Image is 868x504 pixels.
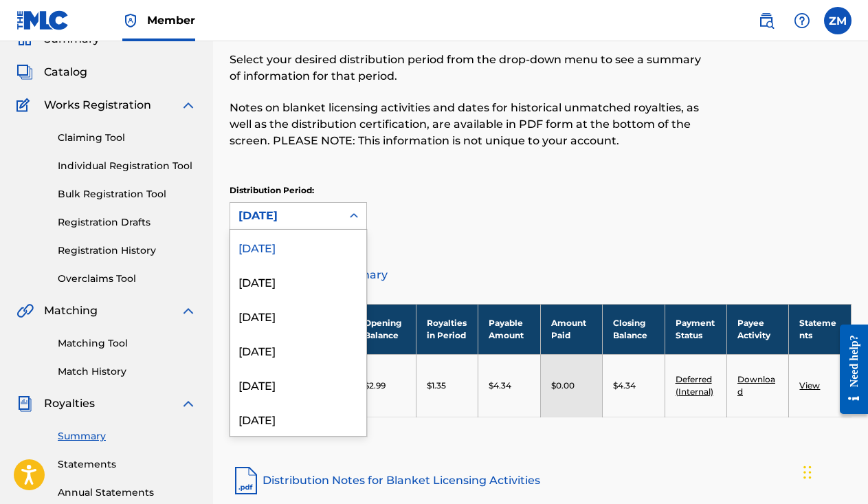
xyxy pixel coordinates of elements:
[58,336,197,351] a: Matching Tool
[180,395,197,412] img: expand
[799,380,820,391] a: View
[58,485,197,500] a: Annual Statements
[799,438,868,504] iframe: Chat Widget
[58,131,197,145] a: Claiming Tool
[230,264,366,298] div: [DATE]
[16,64,33,80] img: Catalog
[665,304,726,354] th: Payment Status
[58,272,197,286] a: Overclaims Tool
[613,380,636,392] p: $4.34
[44,97,151,113] span: Works Registration
[230,184,367,197] p: Distribution Period:
[230,464,263,497] img: pdf
[44,303,98,319] span: Matching
[16,395,33,412] img: Royalties
[16,303,34,319] img: Matching
[58,243,197,258] a: Registration History
[758,12,775,29] img: search
[122,12,139,29] img: Top Rightsholder
[824,7,852,34] div: User Menu
[727,304,789,354] th: Payee Activity
[788,7,816,34] div: Help
[794,12,810,29] img: help
[478,304,540,354] th: Payable Amount
[230,298,366,333] div: [DATE]
[416,304,478,354] th: Royalties in Period
[830,314,868,425] iframe: Resource Center
[230,367,366,402] div: [DATE]
[364,380,386,392] p: $2.99
[16,64,87,80] a: CatalogCatalog
[551,380,575,392] p: $0.00
[180,97,197,113] img: expand
[58,215,197,230] a: Registration Drafts
[58,187,197,201] a: Bulk Registration Tool
[230,259,852,292] a: Distribution Summary
[753,7,780,34] a: Public Search
[489,380,511,392] p: $4.34
[147,12,195,28] span: Member
[58,429,197,443] a: Summary
[180,303,197,319] img: expand
[737,374,775,397] a: Download
[354,304,416,354] th: Opening Balance
[58,159,197,173] a: Individual Registration Tool
[230,464,852,497] a: Distribution Notes for Blanket Licensing Activities
[230,100,709,149] p: Notes on blanket licensing activities and dates for historical unmatched royalties, as well as th...
[427,380,446,392] p: $1.35
[789,304,852,354] th: Statements
[44,64,87,80] span: Catalog
[16,10,69,30] img: MLC Logo
[58,457,197,472] a: Statements
[603,304,665,354] th: Closing Balance
[58,364,197,379] a: Match History
[230,230,366,264] div: [DATE]
[16,31,100,47] a: SummarySummary
[803,452,812,493] div: Drag
[676,374,713,397] a: Deferred (Internal)
[16,97,34,113] img: Works Registration
[44,395,95,412] span: Royalties
[540,304,602,354] th: Amount Paid
[238,208,333,224] div: [DATE]
[230,52,709,85] p: Select your desired distribution period from the drop-down menu to see a summary of information f...
[230,333,366,367] div: [DATE]
[230,402,366,436] div: [DATE]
